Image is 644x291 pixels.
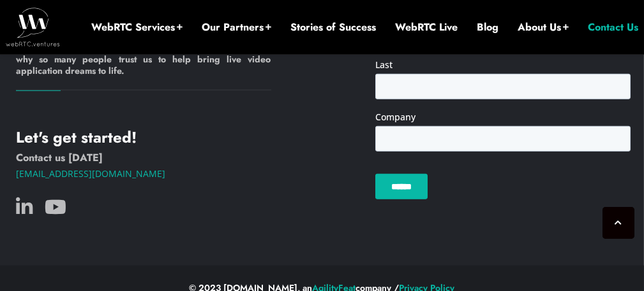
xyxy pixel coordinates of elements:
a: [EMAIL_ADDRESS][DOMAIN_NAME] [16,167,165,180]
img: WebRTC.ventures [6,8,60,46]
a: Our Partners [202,20,272,34]
a: Contact us [DATE] [16,150,103,165]
a: Stories of Success [291,20,377,34]
a: WebRTC Services [92,20,183,34]
h6: We’re one of the few agencies in the world dedicated to WebRTC development. This dedication and e... [16,31,271,90]
h4: Let's get started! [16,128,271,147]
a: About Us [518,20,569,34]
a: Blog [477,20,499,34]
a: Contact Us [588,20,639,34]
a: WebRTC Live [396,20,458,34]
